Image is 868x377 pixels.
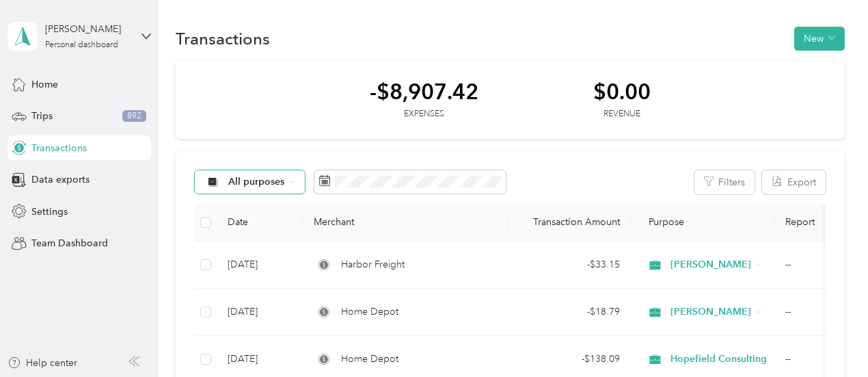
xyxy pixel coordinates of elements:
button: Export [762,170,826,194]
div: Expenses [370,108,478,120]
span: All purposes [228,177,285,187]
span: Purpose [642,216,685,228]
span: [PERSON_NAME] [670,257,751,272]
span: Home Depot [341,304,398,320]
span: Team Dashboard [31,236,108,250]
button: New [794,27,845,51]
div: $0.00 [593,79,651,103]
span: Hopefield Consulting [670,352,767,367]
div: Revenue [593,108,651,120]
div: - $18.79 [519,304,620,320]
span: Settings [31,205,68,219]
div: - $33.15 [519,257,620,272]
td: [DATE] [217,289,303,336]
span: Home Depot [341,352,398,367]
span: Transactions [31,141,87,155]
span: [PERSON_NAME] [670,304,751,320]
iframe: Everlance-gr Chat Button Frame [791,300,868,377]
th: Date [217,204,303,242]
span: Data exports [31,172,90,187]
th: Transaction Amount [508,204,631,242]
h1: Transactions [176,31,270,46]
th: Merchant [303,204,508,242]
button: Help center [8,356,77,370]
span: Harbor Freight [341,257,405,272]
div: Personal dashboard [45,41,118,49]
td: [DATE] [217,242,303,289]
div: -$8,907.42 [370,79,478,103]
span: Home [31,77,58,92]
button: Filters [694,170,755,194]
span: 892 [122,110,146,122]
span: Trips [31,109,53,123]
div: [PERSON_NAME] [45,22,131,36]
div: - $138.09 [519,352,620,367]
